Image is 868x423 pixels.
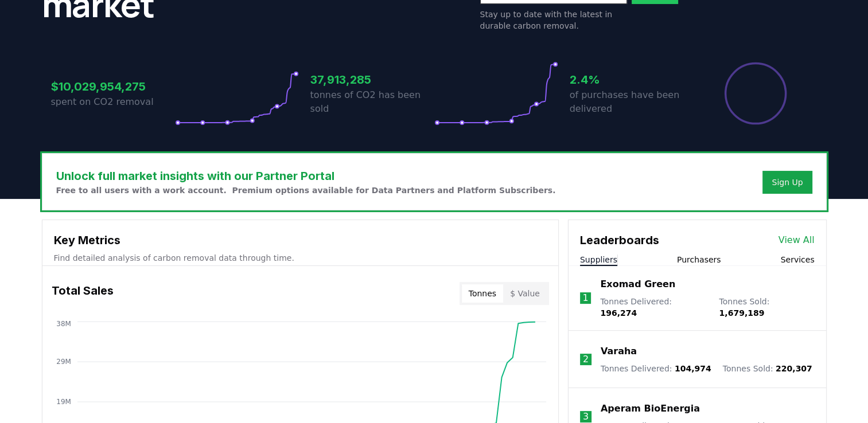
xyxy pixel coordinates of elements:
span: 1,679,189 [719,308,764,318]
button: Suppliers [580,254,617,265]
p: tonnes of CO2 has been sold [310,88,434,116]
p: spent on CO2 removal [51,95,175,109]
p: 1 [582,291,588,305]
p: Stay up to date with the latest in durable carbon removal. [480,9,627,32]
h3: Total Sales [52,282,114,305]
a: Sign Up [772,177,803,188]
h3: Key Metrics [54,232,547,249]
p: Tonnes Delivered : [600,296,707,319]
h3: 37,913,285 [310,71,434,88]
p: Tonnes Delivered : [601,363,711,374]
h3: Leaderboards [580,232,659,249]
span: 220,307 [776,364,812,373]
tspan: 29M [56,358,71,366]
tspan: 19M [56,398,71,406]
h3: Unlock full market insights with our Partner Portal [56,167,556,185]
button: Purchasers [677,254,721,265]
div: Percentage of sales delivered [723,61,788,126]
a: Exomad Green [600,277,675,291]
span: 196,274 [600,308,637,318]
p: Find detailed analysis of carbon removal data through time. [54,252,547,264]
h3: 2.4% [570,71,694,88]
button: $ Value [503,284,547,303]
button: Sign Up [762,171,812,194]
p: Tonnes Sold : [719,296,814,319]
p: Free to all users with a work account. Premium options available for Data Partners and Platform S... [56,185,556,196]
p: Tonnes Sold : [723,363,812,374]
p: of purchases have been delivered [570,88,694,116]
button: Services [780,254,814,265]
a: Varaha [601,344,637,358]
span: 104,974 [675,364,711,373]
a: Aperam BioEnergia [601,402,700,416]
button: Tonnes [462,284,503,303]
a: View All [779,233,815,247]
h3: $10,029,954,275 [51,78,175,95]
p: 2 [583,352,589,366]
tspan: 38M [56,320,71,328]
